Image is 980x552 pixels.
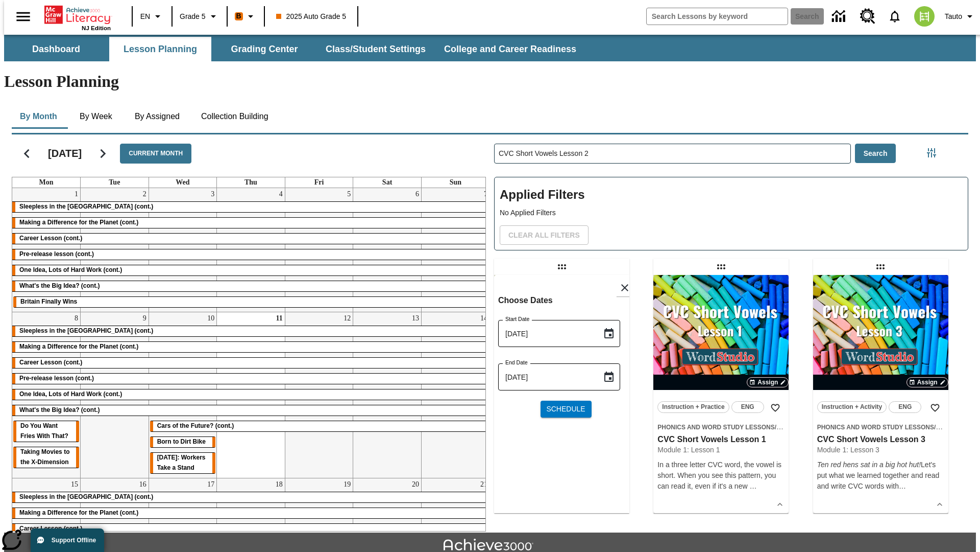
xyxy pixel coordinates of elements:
span: 2025 Auto Grade 5 [276,11,347,22]
button: Boost Class color is orange. Change class color [231,7,261,26]
div: Pre-release lesson (cont.) [12,249,489,260]
p: Let's put what we learned together and read and write CVC words wit [817,459,944,492]
input: Search Lessons By Keyword [495,144,850,163]
button: Lesson Planning [109,37,211,61]
button: Next [90,141,116,167]
td: September 9, 2025 [81,312,149,478]
span: Sleepless in the Animal Kingdom (cont.) [19,493,153,500]
a: September 18, 2025 [274,478,285,491]
input: MMMM-DD-YYYY [498,320,595,347]
a: Monday [37,177,56,188]
span: Schedule [546,404,585,415]
span: Taking Movies to the X-Dimension [20,448,69,466]
span: Topic: Phonics and Word Study Lessons/CVC Short Vowels [657,422,785,432]
span: / [934,423,943,431]
span: What's the Big Idea? (cont.) [19,282,100,289]
div: Do You Want Fries With That? [13,421,79,442]
td: September 1, 2025 [12,188,81,312]
span: … [749,482,756,490]
button: By Assigned [127,104,188,129]
div: What's the Big Idea? (cont.) [12,281,489,291]
a: Wednesday [174,177,191,188]
p: No Applied Filters [500,208,963,218]
a: Saturday [380,177,394,188]
em: Ten red hens sat in a big hot hut! [817,461,921,469]
div: Career Lesson (cont.) [12,524,489,534]
div: Pre-release lesson (cont.) [12,374,489,384]
a: September 2, 2025 [141,188,149,200]
div: Sleepless in the Animal Kingdom (cont.) [12,326,489,336]
td: September 7, 2025 [421,188,489,312]
img: avatar image [914,6,935,27]
button: Current Month [120,144,191,164]
a: September 12, 2025 [341,312,353,325]
span: Instruction + Activity [822,402,883,412]
span: CVC Short Vowels [776,424,829,431]
button: By Month [12,104,65,129]
a: September 1, 2025 [72,188,80,200]
button: Language: EN, Select a language [136,7,168,26]
span: Career Lesson (cont.) [19,235,82,242]
td: September 14, 2025 [421,312,489,478]
span: Phonics and Word Study Lessons [657,424,774,431]
span: Pre-release lesson (cont.) [19,250,94,258]
a: September 19, 2025 [341,478,353,491]
label: End Date [505,359,528,366]
div: Choose date [498,293,633,426]
span: One Idea, Lots of Hard Work (cont.) [19,266,122,273]
span: NJ Edition [82,25,111,31]
button: Show Details [932,497,947,512]
span: Sleepless in the Animal Kingdom (cont.) [19,203,153,210]
span: B [236,10,241,22]
div: Sleepless in the Animal Kingdom (cont.) [12,202,489,212]
span: Making a Difference for the Planet (cont.) [19,219,138,226]
h2: Applied Filters [500,182,963,208]
button: By Week [70,104,121,129]
span: / [775,423,783,431]
div: Draggable lesson: CVC Short Vowels Lesson 1 [713,259,729,275]
button: Choose date, selected date is Sep 11, 2025 [599,324,619,344]
a: Home [44,5,111,25]
td: September 10, 2025 [149,312,217,478]
span: What's the Big Idea? (cont.) [19,406,100,413]
a: September 6, 2025 [413,188,421,200]
button: Add to Favorites [766,399,785,417]
input: search field [647,8,788,25]
a: September 16, 2025 [137,478,149,491]
button: Select a new avatar [908,3,941,30]
span: ENG [898,402,912,412]
span: … [899,482,906,490]
div: Making a Difference for the Planet (cont.) [12,218,489,228]
td: September 3, 2025 [149,188,217,312]
div: Applied Filters [494,177,968,250]
button: Open side menu [8,2,38,32]
div: Career Lesson (cont.) [12,358,489,368]
button: Grade: Grade 5, Select a grade [176,7,224,26]
button: Add to Favorites [926,399,944,417]
label: Start Date [505,315,529,323]
button: Dashboard [5,37,107,61]
button: ENG [889,401,921,413]
span: Making a Difference for the Planet (cont.) [19,509,138,516]
a: September 17, 2025 [205,478,216,491]
button: College and Career Readiness [436,37,584,61]
div: What's the Big Idea? (cont.) [12,405,489,416]
span: One Idea, Lots of Hard Work (cont.) [19,390,122,398]
div: Calendar [4,130,486,532]
button: Profile/Settings [941,7,980,26]
button: ENG [731,401,764,413]
a: September 21, 2025 [478,478,489,491]
button: Schedule [541,401,592,418]
button: Support Offline [31,528,104,552]
span: Support Offline [52,537,96,544]
span: Assign [917,378,938,387]
td: September 11, 2025 [217,312,285,478]
button: Instruction + Practice [657,401,729,413]
div: lesson details [813,275,948,513]
div: Search [486,130,968,532]
td: September 6, 2025 [353,188,422,312]
a: September 9, 2025 [141,312,149,325]
button: Class/Student Settings [317,37,434,61]
input: MMMM-DD-YYYY [498,363,595,390]
div: Sleepless in the Animal Kingdom (cont.) [12,492,489,502]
